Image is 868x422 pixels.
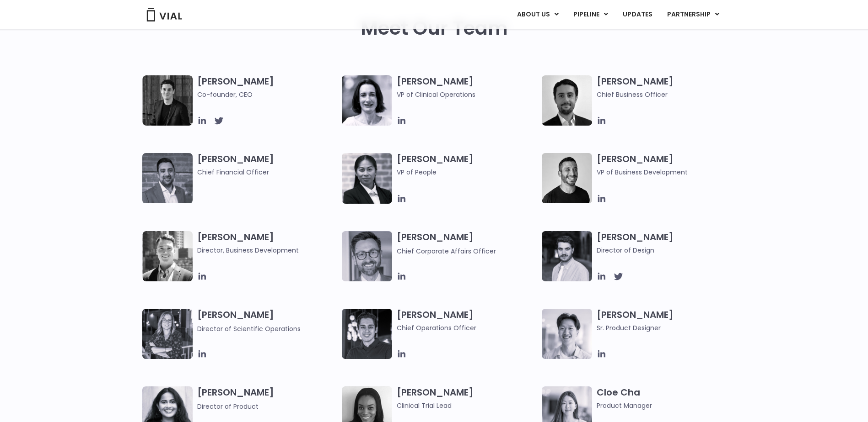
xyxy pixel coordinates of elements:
img: Vial Logo [146,8,183,21]
span: Chief Operations Officer [397,323,537,333]
h3: [PERSON_NAME] [597,75,737,100]
a: PARTNERSHIPMenu Toggle [660,7,727,22]
h3: [PERSON_NAME] [397,309,537,333]
img: Headshot of smiling man named Samir [142,153,193,203]
img: Image of smiling woman named Amy [342,75,392,126]
img: A black and white photo of a man in a suit holding a vial. [542,75,592,126]
span: VP of Business Development [597,167,737,177]
h2: Meet Our Team [361,17,508,39]
img: Headshot of smiling man named Albert [542,231,592,281]
img: A black and white photo of a smiling man in a suit at ARVO 2023. [142,231,193,281]
img: Catie [342,153,392,204]
h3: [PERSON_NAME] [197,309,338,334]
span: VP of People [397,167,537,177]
img: A black and white photo of a man in a suit attending a Summit. [142,75,193,126]
img: Headshot of smiling woman named Sarah [142,309,193,359]
img: Paolo-M [342,231,392,281]
a: PIPELINEMenu Toggle [566,7,615,22]
span: Chief Corporate Affairs Officer [397,247,496,256]
h3: [PERSON_NAME] [197,386,338,411]
span: Product Manager [597,401,737,411]
h3: [PERSON_NAME] [397,75,537,100]
h3: [PERSON_NAME] [397,386,537,411]
span: Sr. Product Designer [597,323,737,333]
h3: [PERSON_NAME] [197,231,338,255]
h3: [PERSON_NAME] [597,231,737,255]
span: Chief Financial Officer [197,167,338,177]
h3: [PERSON_NAME] [597,309,737,333]
h3: [PERSON_NAME] [397,231,537,256]
span: Director of Product [197,402,259,411]
img: Brennan [542,309,592,359]
span: Clinical Trial Lead [397,401,537,411]
span: Director of Scientific Operations [197,324,301,333]
span: Chief Business Officer [597,90,737,100]
img: A black and white photo of a man smiling. [542,153,592,203]
a: ABOUT USMenu Toggle [510,7,566,22]
span: Director, Business Development [197,245,338,255]
img: Headshot of smiling man named Josh [342,309,392,359]
span: Director of Design [597,245,737,255]
h3: [PERSON_NAME] [197,75,338,100]
h3: [PERSON_NAME] [397,153,537,190]
span: VP of Clinical Operations [397,90,537,100]
a: UPDATES [615,7,659,22]
h3: Cloe Cha [597,386,737,411]
h3: [PERSON_NAME] [597,153,737,177]
h3: [PERSON_NAME] [197,153,338,177]
span: Co-founder, CEO [197,90,338,100]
